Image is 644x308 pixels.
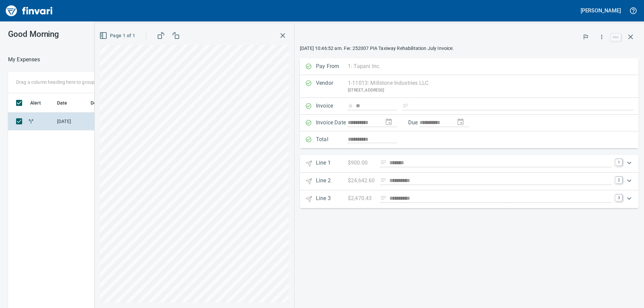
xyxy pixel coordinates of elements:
[30,99,41,107] span: Alert
[8,56,40,64] p: My Expenses
[91,99,124,107] span: Description
[98,29,138,42] button: Page 1 of 1
[581,7,621,14] h5: [PERSON_NAME]
[300,190,639,208] div: Expand
[30,99,50,107] span: Alert
[16,79,114,85] p: Drag a column heading here to group the table
[578,29,593,44] button: Flag
[316,177,348,186] p: Line 2
[348,194,375,203] p: $2,470.43
[101,32,135,40] span: Page 1 of 1
[316,159,348,169] p: Line 1
[579,5,623,16] button: [PERSON_NAME]
[348,177,375,185] p: $24,642.60
[615,194,622,201] a: 3
[4,3,54,19] img: Finvari
[57,99,76,107] span: Date
[57,99,67,107] span: Date
[594,29,609,44] button: More
[91,99,116,107] span: Description
[54,113,88,130] td: [DATE]
[300,155,639,173] div: Expand
[28,119,35,123] span: Split transaction
[609,29,639,45] span: Close invoice
[615,159,622,166] a: 1
[300,45,639,52] p: [DATE] 10:46:52 am. Fw: 252007 PIA Taxiway Rehabilitation July Invoice.
[8,56,40,64] nav: breadcrumb
[8,29,151,39] h3: Good Morning
[300,173,639,190] div: Expand
[348,159,375,167] p: $900.00
[615,177,622,183] a: 2
[611,34,621,41] a: esc
[316,194,348,204] p: Line 3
